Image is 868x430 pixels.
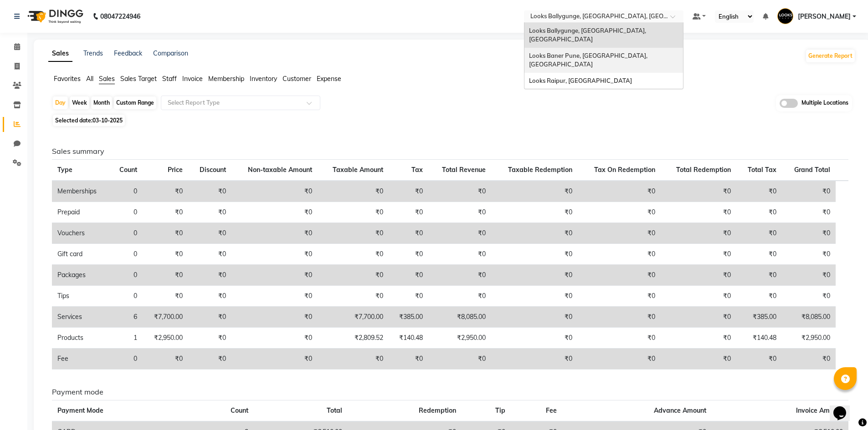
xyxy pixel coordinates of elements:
td: ₹0 [318,265,388,286]
a: Trends [83,49,103,57]
button: Generate Report [806,50,855,62]
td: ₹0 [143,181,188,202]
a: Sales [48,46,72,62]
span: Non-taxable Amount [248,166,312,174]
td: ₹8,085.00 [782,307,836,328]
td: ₹0 [188,265,231,286]
span: Type [57,166,72,174]
td: ₹0 [578,307,661,328]
span: Redemption [419,406,456,415]
span: Total Revenue [442,166,486,174]
td: ₹0 [491,286,578,307]
span: Selected date: [53,115,125,126]
td: 1 [110,328,143,349]
span: Expense [317,75,341,83]
ng-dropdown-panel: Options list [524,22,683,90]
span: 03-10-2025 [92,117,123,124]
td: ₹0 [578,202,661,223]
span: Looks Ballygunge, [GEOGRAPHIC_DATA], [GEOGRAPHIC_DATA] [529,27,647,43]
td: Tips [52,286,110,307]
td: 0 [110,202,143,223]
td: ₹0 [782,265,836,286]
td: ₹140.48 [389,328,428,349]
td: Fee [52,349,110,369]
td: ₹0 [428,181,491,202]
span: Multiple Locations [801,99,848,108]
td: ₹0 [318,202,388,223]
td: ₹0 [389,286,428,307]
td: ₹0 [661,202,736,223]
td: ₹0 [143,286,188,307]
td: ₹0 [318,244,388,265]
td: ₹0 [389,223,428,244]
td: Packages [52,265,110,286]
td: ₹0 [736,286,782,307]
a: Feedback [114,49,142,57]
td: ₹0 [231,181,318,202]
td: ₹0 [318,223,388,244]
td: 0 [110,286,143,307]
td: ₹0 [389,202,428,223]
td: ₹0 [578,286,661,307]
h6: Sales summary [52,147,848,156]
td: ₹0 [188,223,231,244]
span: All [86,75,93,83]
td: ₹0 [578,244,661,265]
td: ₹0 [782,349,836,369]
span: Looks Raipur, [GEOGRAPHIC_DATA] [529,77,632,84]
td: ₹0 [188,307,231,328]
td: Products [52,328,110,349]
span: Total Redemption [676,166,731,174]
td: ₹0 [188,328,231,349]
td: ₹0 [578,328,661,349]
span: Advance Amount [654,406,706,415]
td: ₹0 [318,349,388,369]
td: ₹0 [661,223,736,244]
span: Sales [99,75,115,83]
td: ₹0 [661,286,736,307]
td: ₹0 [736,202,782,223]
td: 0 [110,181,143,202]
span: Grand Total [794,166,830,174]
td: ₹0 [578,223,661,244]
td: ₹0 [661,265,736,286]
td: ₹0 [578,349,661,369]
td: ₹0 [491,349,578,369]
td: ₹0 [231,244,318,265]
td: ₹0 [231,328,318,349]
td: ₹0 [231,349,318,369]
span: Total Tax [748,166,776,174]
td: ₹0 [389,244,428,265]
td: Vouchers [52,223,110,244]
td: ₹0 [782,181,836,202]
td: ₹0 [143,244,188,265]
td: ₹0 [661,181,736,202]
td: ₹0 [428,349,491,369]
td: ₹0 [491,223,578,244]
span: Payment Mode [57,406,103,415]
td: ₹0 [389,349,428,369]
span: Fee [546,406,557,415]
td: Gift card [52,244,110,265]
td: ₹2,950.00 [782,328,836,349]
td: ₹0 [188,181,231,202]
td: ₹0 [428,244,491,265]
td: ₹0 [736,244,782,265]
img: logo [23,4,86,29]
td: ₹0 [491,307,578,328]
td: ₹0 [231,202,318,223]
td: ₹0 [661,307,736,328]
td: 0 [110,349,143,369]
td: ₹0 [428,265,491,286]
span: Invoice [182,75,203,83]
td: ₹0 [231,265,318,286]
td: Memberships [52,181,110,202]
td: ₹0 [318,181,388,202]
td: ₹0 [782,244,836,265]
td: ₹2,809.52 [318,328,388,349]
td: 6 [110,307,143,328]
td: ₹0 [143,202,188,223]
h6: Payment mode [52,388,848,396]
td: ₹0 [428,286,491,307]
div: Month [91,96,112,109]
